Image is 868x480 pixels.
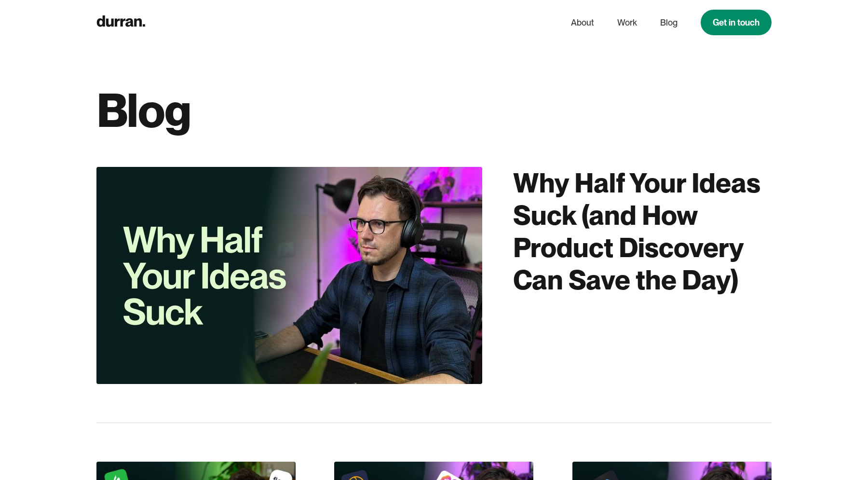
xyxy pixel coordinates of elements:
a: Get in touch [701,10,772,35]
a: home [96,13,145,32]
a: Work [617,14,637,32]
div: Why Half Your Ideas Suck (and How Product Discovery Can Save the Day) [513,167,772,297]
a: About [571,14,594,32]
a: Blog [660,14,678,32]
h1: Blog [96,85,772,136]
a: Why Half Your Ideas Suck (and How Product Discovery Can Save the Day) [96,167,772,384]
